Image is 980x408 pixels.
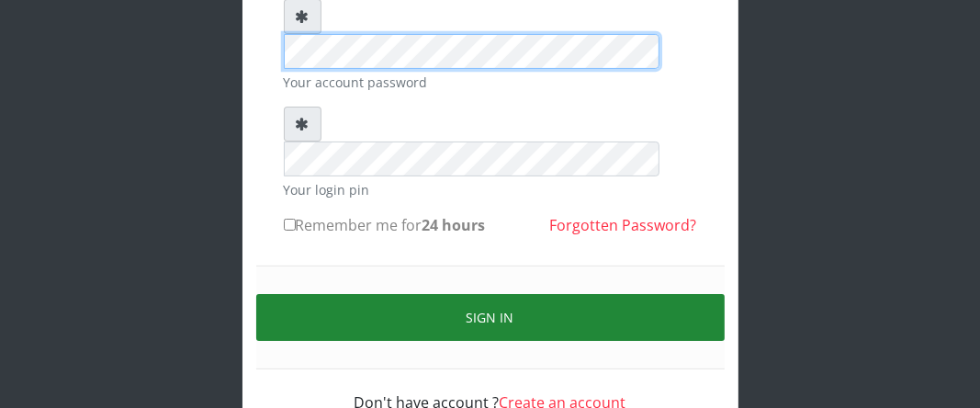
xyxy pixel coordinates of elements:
[284,214,486,236] label: Remember me for
[256,294,725,341] button: Sign in
[284,73,697,92] small: Your account password
[284,219,296,231] input: Remember me for24 hours
[422,215,486,235] b: 24 hours
[550,215,697,235] a: Forgotten Password?
[284,180,697,199] small: Your login pin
